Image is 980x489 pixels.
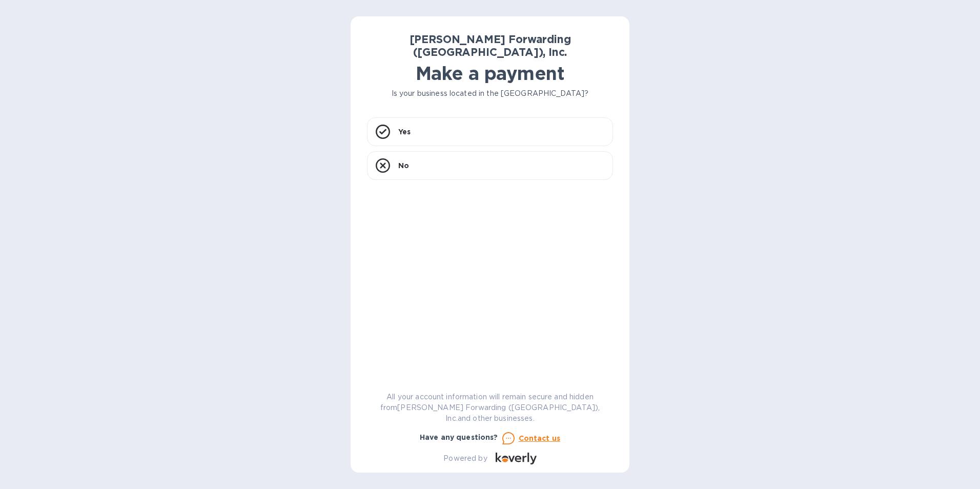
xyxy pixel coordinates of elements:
p: Yes [398,127,411,137]
p: Is your business located in the [GEOGRAPHIC_DATA]? [367,88,613,99]
p: Powered by [443,453,487,464]
h1: Make a payment [367,63,613,84]
p: No [398,160,409,171]
b: [PERSON_NAME] Forwarding ([GEOGRAPHIC_DATA]), Inc. [410,33,571,58]
u: Contact us [519,434,561,442]
p: All your account information will remain secure and hidden from [PERSON_NAME] Forwarding ([GEOGRA... [367,392,613,424]
b: Have any questions? [420,433,498,441]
